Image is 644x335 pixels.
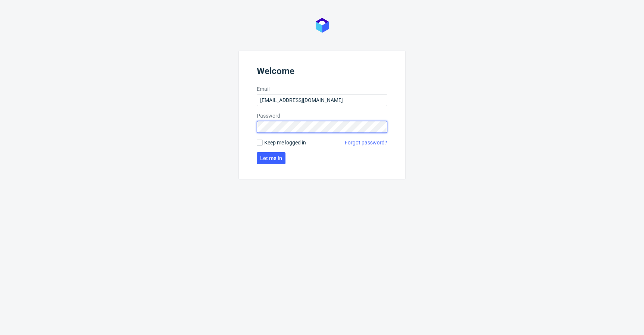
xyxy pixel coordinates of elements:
[345,139,387,146] a: Forgot password?
[257,66,387,79] header: Welcome
[257,112,387,119] label: Password
[264,139,306,146] span: Keep me logged in
[257,94,387,106] input: you@youremail.com
[260,156,282,161] span: Let me in
[257,152,285,164] button: Let me in
[257,85,387,93] label: Email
